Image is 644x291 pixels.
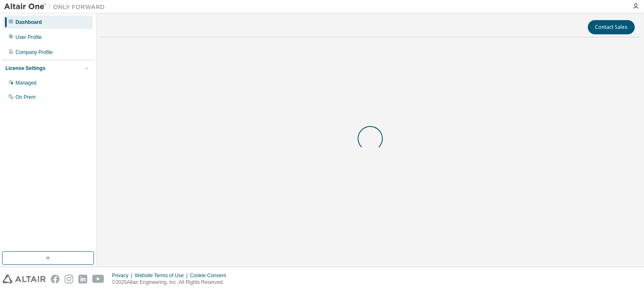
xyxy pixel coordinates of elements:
div: Company Profile [16,49,53,56]
img: facebook.svg [51,275,60,283]
img: youtube.svg [92,275,104,283]
img: altair_logo.svg [3,275,46,283]
p: © 2025 Altair Engineering, Inc. All Rights Reserved. [112,279,231,286]
img: Altair One [4,3,109,11]
div: Privacy [112,272,135,279]
div: Website Terms of Use [135,272,190,279]
div: Dashboard [16,19,42,26]
div: License Settings [5,65,45,72]
img: instagram.svg [65,275,73,283]
div: Managed [16,80,36,86]
button: Contact Sales [588,20,635,34]
div: On Prem [16,94,36,100]
div: User Profile [16,34,42,41]
img: linkedin.svg [78,275,87,283]
div: Cookie Consent [190,272,231,279]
